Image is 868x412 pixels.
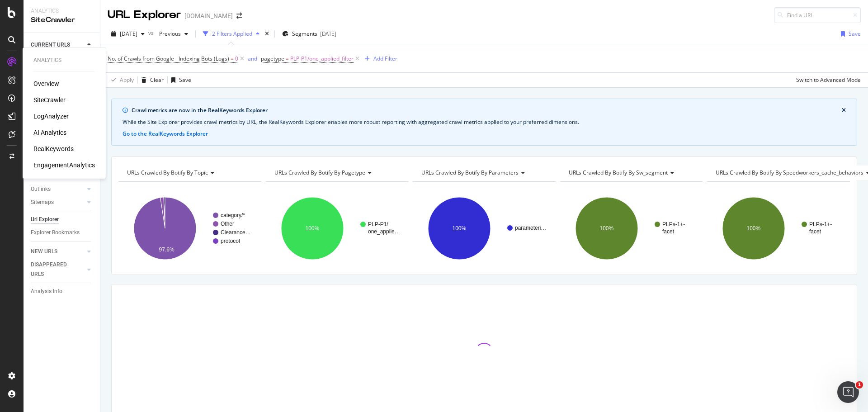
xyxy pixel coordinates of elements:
text: facet [662,228,675,235]
span: URLs Crawled By Botify By pagetype [274,169,365,176]
div: Crawl metrics are now in the RealKeywords Explorer [132,106,842,114]
h4: URLs Crawled By Botify By pagetype [273,166,401,180]
div: CURRENT URLS [31,40,70,50]
div: Add Filter [373,55,397,62]
div: [DATE] [320,30,336,38]
div: Sitemaps [31,198,54,207]
text: Clearance… [221,229,251,236]
span: 0 [235,52,238,65]
input: Find a URL [774,7,861,23]
button: Go to the RealKeywords Explorer [123,130,208,138]
iframe: Intercom live chat [837,381,859,403]
div: Analysis Info [31,287,62,296]
a: CURRENT URLS [31,40,85,50]
div: Switch to Advanced Mode [796,76,861,84]
button: Apply [108,73,134,87]
svg: A chart. [560,189,702,268]
span: PLP-P1/one_applied_filter [290,52,354,65]
h4: URLs Crawled By Botify By parameters [420,166,547,180]
span: = [286,55,289,62]
text: 100% [305,225,319,232]
button: close banner [840,104,848,116]
span: 1 [856,381,863,388]
text: facet [809,228,821,235]
span: Segments [292,30,317,38]
a: Analysis Info [31,287,94,296]
div: Analytics [31,7,93,15]
span: No. of Crawls from Google - Indexing Bots (Logs) [108,55,229,62]
button: Save [168,73,191,87]
text: 100% [747,225,761,232]
text: category/* [221,212,245,218]
a: NEW URLS [31,247,85,256]
a: Sitemaps [31,198,85,207]
div: NEW URLS [31,247,57,256]
button: Add Filter [361,53,397,64]
button: Previous [156,27,192,41]
div: Apply [120,76,134,84]
a: Outlinks [31,185,85,194]
div: 2 Filters Applied [212,30,252,38]
text: 100% [599,225,613,232]
div: Url Explorer [31,215,59,224]
button: Switch to Advanced Mode [793,73,861,87]
div: DISAPPEARED URLS [31,260,76,279]
div: info banner [111,99,857,146]
div: Explorer Bookmarks [31,228,80,237]
svg: A chart. [118,189,260,268]
a: DISAPPEARED URLS [31,260,85,279]
text: PLPs-1+- [809,221,832,227]
span: = [231,55,234,62]
button: Clear [138,73,164,87]
a: Url Explorer [31,215,94,224]
svg: A chart. [413,189,554,268]
div: While the Site Explorer provides crawl metrics by URL, the RealKeywords Explorer enables more rob... [123,118,846,126]
svg: A chart. [266,189,407,268]
h4: URLs Crawled By Botify By sw_segment [567,166,695,180]
span: Previous [156,30,181,38]
span: URLs Crawled By Botify By topic [127,169,208,176]
text: PLP-P1/ [368,221,388,227]
div: times [263,29,271,38]
span: vs [148,29,156,37]
span: URLs Crawled By Botify By sw_segment [569,169,668,176]
svg: A chart. [707,189,849,268]
span: URLs Crawled By Botify By parameters [421,169,519,176]
text: Other [221,221,234,227]
span: 2025 Sep. 26th [120,30,137,38]
h4: URLs Crawled By Botify By topic [125,166,253,180]
button: 2 Filters Applied [199,27,263,41]
span: pagetype [261,55,284,62]
div: [DOMAIN_NAME] [184,11,233,20]
button: [DATE] [108,27,148,41]
text: protocol [221,238,240,244]
a: SiteCrawler [33,95,66,104]
a: LogAnalyzer [33,112,69,121]
div: Analytics [33,57,95,64]
text: 100% [453,225,467,232]
div: SiteCrawler [31,15,93,25]
a: RealKeywords [33,144,74,153]
div: and [248,55,257,62]
span: URLs Crawled By Botify By speedworkers_cache_behaviors [716,169,863,176]
div: Save [179,76,191,84]
button: Segments[DATE] [278,27,340,41]
text: parameteri… [515,225,546,231]
div: AI Analytics [33,128,66,137]
a: Overview [33,79,59,88]
div: Clear [150,76,164,84]
text: PLPs-1+- [662,221,685,227]
a: EngagementAnalytics [33,161,95,170]
text: one_applie… [368,228,400,235]
button: Save [837,27,861,41]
